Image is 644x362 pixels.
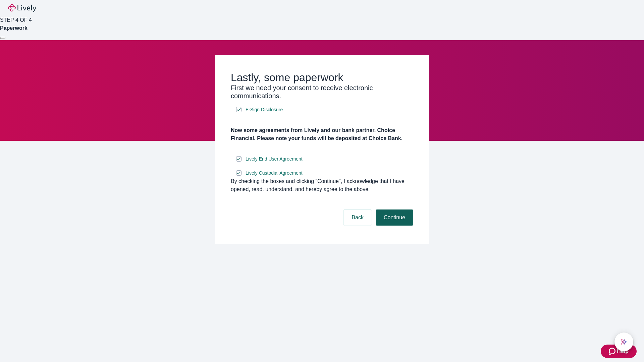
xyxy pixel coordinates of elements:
[244,155,304,163] a: e-sign disclosure document
[246,156,303,163] span: Lively End User Agreement
[343,209,372,226] button: Back
[609,347,617,355] svg: Zendesk support icon
[231,126,413,142] h4: Now some agreements from Lively and our bank partner, Choice Financial. Please note your funds wi...
[246,106,283,113] span: E-Sign Disclosure
[376,209,413,226] button: Continue
[246,170,303,177] span: Lively Custodial Agreement
[601,345,637,358] button: Zendesk support iconHelp
[614,333,633,351] button: chat
[244,106,284,114] a: e-sign disclosure document
[231,71,413,84] h2: Lastly, some paperwork
[231,177,413,193] div: By checking the boxes and clicking “Continue", I acknowledge that I have opened, read, understand...
[244,169,304,177] a: e-sign disclosure document
[621,339,627,345] svg: Lively AI Assistant
[617,347,629,355] span: Help
[8,4,36,12] img: Lively
[231,84,413,100] h3: First we need your consent to receive electronic communications.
